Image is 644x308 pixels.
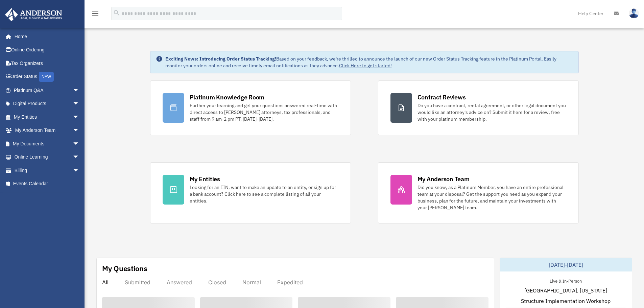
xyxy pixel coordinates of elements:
div: Normal [242,279,261,286]
span: arrow_drop_down [73,84,86,97]
div: My Anderson Team [418,175,470,183]
a: My Entities Looking for an EIN, want to make an update to an entity, or sign up for a bank accoun... [150,162,351,223]
a: Platinum Knowledge Room Further your learning and get your questions answered real-time with dire... [150,80,351,135]
div: [DATE]-[DATE] [500,258,632,271]
span: arrow_drop_down [73,150,86,164]
div: Expedited [277,279,303,286]
img: User Pic [629,8,639,18]
div: NEW [39,72,54,82]
a: My Documentsarrow_drop_down [5,137,90,150]
span: [GEOGRAPHIC_DATA], [US_STATE] [524,286,607,294]
div: Did you know, as a Platinum Member, you have an entire professional team at your disposal? Get th... [418,184,566,211]
i: menu [91,9,99,18]
a: Digital Productsarrow_drop_down [5,97,90,111]
div: Contract Reviews [418,93,466,101]
div: Closed [208,279,226,286]
div: Based on your feedback, we're thrilled to announce the launch of our new Order Status Tracking fe... [165,55,573,69]
a: Billingarrow_drop_down [5,164,90,177]
div: Live & In-Person [544,277,587,284]
a: Platinum Q&Aarrow_drop_down [5,84,90,97]
a: Online Ordering [5,43,90,57]
a: My Anderson Teamarrow_drop_down [5,124,90,137]
div: Looking for an EIN, want to make an update to an entity, or sign up for a bank account? Click her... [190,184,338,204]
span: Structure Implementation Workshop [521,297,611,305]
span: arrow_drop_down [73,124,86,138]
div: My Questions [102,263,147,274]
span: arrow_drop_down [73,97,86,111]
a: Click Here to get started! [339,63,392,69]
div: Platinum Knowledge Room [190,93,265,101]
div: Answered [167,279,192,286]
div: Further your learning and get your questions answered real-time with direct access to [PERSON_NAM... [190,102,338,122]
i: search [113,9,120,17]
span: arrow_drop_down [73,137,86,151]
a: Online Learningarrow_drop_down [5,150,90,164]
img: Anderson Advisors Platinum Portal [3,8,64,21]
a: Contract Reviews Do you have a contract, rental agreement, or other legal document you would like... [378,80,579,135]
div: All [102,279,109,286]
a: My Entitiesarrow_drop_down [5,110,90,124]
div: Submitted [125,279,150,286]
div: Do you have a contract, rental agreement, or other legal document you would like an attorney's ad... [418,102,566,122]
a: Events Calendar [5,177,90,191]
a: Home [5,30,86,43]
a: My Anderson Team Did you know, as a Platinum Member, you have an entire professional team at your... [378,162,579,223]
a: menu [91,12,99,18]
a: Tax Organizers [5,56,90,70]
span: arrow_drop_down [73,164,86,177]
strong: Exciting News: Introducing Order Status Tracking! [165,56,276,62]
a: Order StatusNEW [5,70,90,84]
div: My Entities [190,175,220,183]
span: arrow_drop_down [73,110,86,124]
